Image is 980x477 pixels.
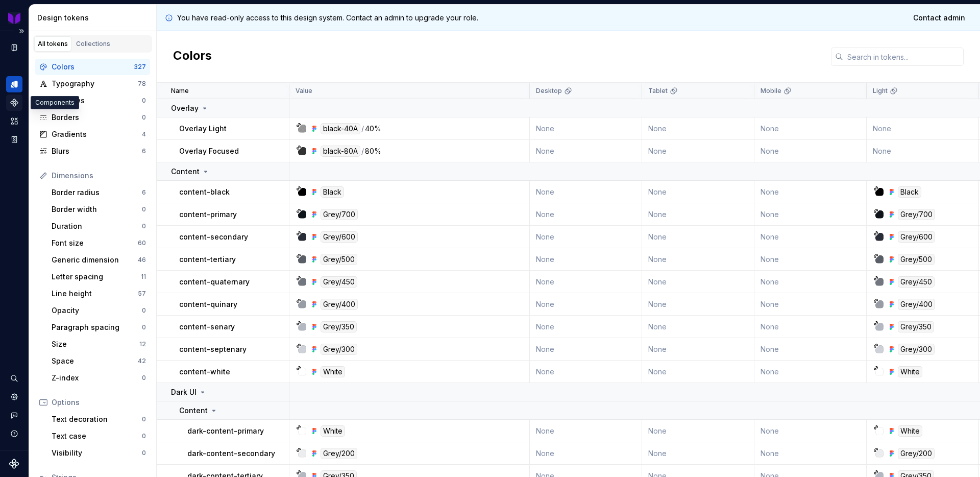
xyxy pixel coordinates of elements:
[321,425,345,437] div: White
[321,231,358,243] div: Grey/600
[179,124,227,134] p: Overlay Light
[52,255,138,265] div: Generic dimension
[6,39,22,56] a: Documentation
[898,366,922,377] div: White
[530,271,642,293] td: None
[754,203,867,226] td: None
[31,96,79,109] div: Components
[873,87,888,95] p: Light
[142,205,146,213] div: 0
[47,353,150,369] a: Space42
[138,239,146,247] div: 60
[52,62,134,72] div: Colors
[898,448,935,459] div: Grey/200
[321,186,344,198] div: Black
[898,231,935,243] div: Grey/600
[14,24,29,38] button: Expand sidebar
[52,146,142,156] div: Blurs
[52,238,138,248] div: Font size
[142,188,146,197] div: 6
[642,420,754,442] td: None
[52,112,142,123] div: Borders
[530,338,642,361] td: None
[142,222,146,230] div: 0
[179,209,237,220] p: content-primary
[913,13,965,23] span: Contact admin
[142,97,146,105] div: 0
[171,166,200,177] p: Content
[754,226,867,248] td: None
[642,442,754,465] td: None
[642,248,754,271] td: None
[141,273,146,281] div: 11
[9,459,19,469] svg: Supernova Logo
[52,79,138,89] div: Typography
[6,76,22,92] a: Design tokens
[35,109,150,126] a: Borders0
[47,319,150,336] a: Paragraph spacing0
[35,76,150,92] a: Typography78
[47,218,150,234] a: Duration0
[642,226,754,248] td: None
[843,47,964,66] input: Search in tokens...
[642,117,754,140] td: None
[142,113,146,122] div: 0
[52,187,142,198] div: Border radius
[898,276,935,288] div: Grey/450
[47,428,150,444] a: Text case0
[536,87,562,95] p: Desktop
[52,221,142,231] div: Duration
[754,271,867,293] td: None
[142,432,146,440] div: 0
[179,406,208,416] p: Content
[365,146,381,157] div: 80%
[321,299,358,310] div: Grey/400
[898,254,935,265] div: Grey/500
[867,140,979,162] td: None
[530,248,642,271] td: None
[530,203,642,226] td: None
[52,305,142,316] div: Opacity
[35,143,150,159] a: Blurs6
[530,442,642,465] td: None
[898,425,922,437] div: White
[47,336,150,352] a: Size12
[530,420,642,442] td: None
[47,184,150,201] a: Border radius6
[530,293,642,316] td: None
[6,389,22,405] a: Settings
[142,374,146,382] div: 0
[38,40,68,48] div: All tokens
[321,321,357,332] div: Grey/350
[52,414,142,424] div: Text decoration
[179,146,239,156] p: Overlay Focused
[6,94,22,111] a: Components
[171,387,197,397] p: Dark UI
[138,80,146,88] div: 78
[321,209,358,220] div: Grey/700
[642,361,754,383] td: None
[171,103,199,113] p: Overlay
[321,276,357,288] div: Grey/450
[179,344,247,354] p: content-septenary
[642,316,754,338] td: None
[52,171,146,181] div: Dimensions
[52,129,142,139] div: Gradients
[8,12,20,24] img: b3ac2a31-7ea9-4fd1-9cb6-08b90a735998.png
[6,131,22,148] a: Storybook stories
[138,290,146,298] div: 57
[898,186,921,198] div: Black
[47,411,150,427] a: Text decoration0
[6,113,22,129] a: Assets
[754,248,867,271] td: None
[6,370,22,387] div: Search ⌘K
[142,449,146,457] div: 0
[142,323,146,331] div: 0
[47,201,150,218] a: Border width0
[52,272,141,282] div: Letter spacing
